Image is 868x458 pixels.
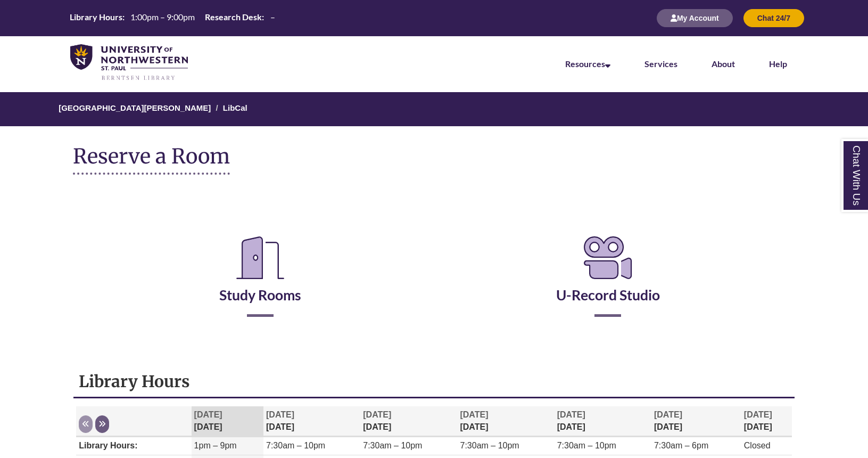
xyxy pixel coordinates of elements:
span: 7:30am – 10pm [460,441,519,450]
button: Previous week [79,415,93,433]
button: Chat 24/7 [743,9,804,27]
a: [GEOGRAPHIC_DATA][PERSON_NAME] [59,103,211,112]
span: Closed [744,441,771,450]
h1: Reserve a Room [73,145,230,175]
span: 7:30am – 10pm [363,441,422,450]
span: 7:30am – 10pm [266,441,325,450]
th: [DATE] [651,406,741,437]
span: [DATE] [266,410,294,419]
button: Next week [95,415,109,433]
th: [DATE] [263,406,360,437]
span: [DATE] [744,410,772,419]
a: LibCal [223,103,247,112]
a: My Account [657,13,733,22]
span: 7:30am – 6pm [654,441,708,450]
a: Hours Today [65,11,279,25]
button: My Account [657,9,733,27]
span: [DATE] [363,410,391,419]
span: 1:00pm – 9:00pm [130,12,195,22]
h1: Library Hours [79,371,789,391]
a: Study Rooms [219,260,301,304]
th: [DATE] [555,406,651,437]
th: Library Hours: [65,11,126,23]
table: Hours Today [65,11,279,24]
span: [DATE] [557,410,585,419]
img: UNWSP Library Logo [70,44,188,81]
span: 1pm – 9pm [194,441,237,450]
th: [DATE] [192,406,263,437]
span: 7:30am – 10pm [557,441,616,450]
nav: Breadcrumb [73,92,795,126]
a: Help [769,59,787,69]
span: [DATE] [460,410,488,419]
th: Research Desk: [201,11,266,23]
a: Resources [565,59,610,69]
a: U-Record Studio [556,260,660,304]
td: Library Hours: [76,437,191,455]
span: [DATE] [194,410,222,419]
th: [DATE] [360,406,457,437]
a: Services [644,59,677,69]
span: [DATE] [654,410,682,419]
a: Chat 24/7 [743,13,804,22]
span: – [270,12,275,22]
a: About [712,59,735,69]
div: Reserve a Room [73,201,795,348]
th: [DATE] [741,406,792,437]
th: [DATE] [457,406,554,437]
